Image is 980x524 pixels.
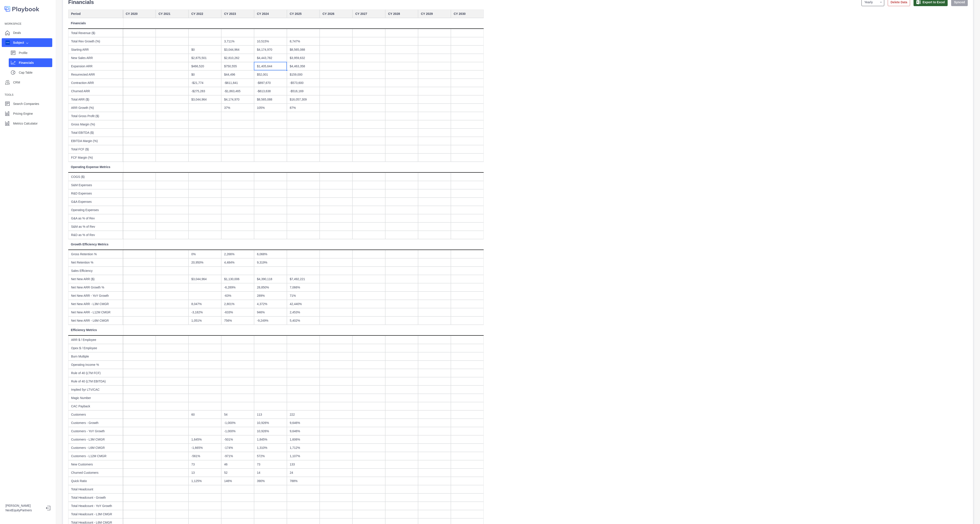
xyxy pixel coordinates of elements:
div: 20,950% [188,258,221,267]
div: 87% [287,104,320,112]
div: 2,453% [287,308,320,316]
div: Subject [5,40,24,45]
div: 5,402% [287,316,320,325]
img: company image [5,40,10,45]
div: 0% [188,250,221,258]
div: -174% [221,444,254,452]
div: Churned Customers [68,468,123,477]
div: Implied 5yr LTV/CAC [68,385,123,394]
div: Efficiency Metrics [68,325,123,336]
div: $3,959,632 [287,54,320,62]
div: S&M as % of Rev [68,222,123,231]
div: CY 2026 [320,10,352,18]
div: Expansion ARR [68,62,123,70]
div: 13 [188,468,221,477]
div: 1,606% [287,435,320,444]
div: ARR Growth (%) [68,104,123,112]
div: 105% [254,104,287,112]
div: Net New ARR - L12M CMGR [68,308,123,316]
div: Churned ARR [68,87,123,95]
div: G&A Expenses [68,198,123,206]
div: $16,057,309 [287,95,320,104]
div: $466,520 [188,62,221,70]
div: 9,646% [287,419,320,427]
div: ARR $ / Employee [68,336,123,344]
div: Operating Expenses [68,206,123,214]
div: Total Rev Growth (%) [68,37,123,45]
div: 52 [221,468,254,477]
div: $44,496 [221,70,254,79]
div: -633% [221,308,254,316]
div: $750,555 [221,62,254,70]
div: $4,463,358 [287,62,320,70]
div: $3,044,964 [188,95,221,104]
div: 4,372% [254,300,287,308]
div: CY 2020 [123,10,156,18]
div: -$613,638 [254,87,287,95]
p: Search Companies [13,102,39,106]
div: $1,130,006 [221,275,254,283]
div: 54 [221,410,254,419]
div: 289% [254,291,287,300]
div: $52,001 [254,70,287,79]
div: -$611,841 [221,79,254,87]
div: Total Headcount - Growth [68,493,123,502]
div: -$1,863,465 [221,87,254,95]
div: 10,926% [254,427,287,435]
div: $159,000 [287,70,320,79]
div: Sales Efficiency [68,267,123,275]
p: Deals [13,31,21,35]
div: 1,712% [287,444,320,452]
div: Rule of 40 (LTM EBITDA) [68,377,123,385]
div: -3,182% [188,308,221,316]
div: -561% [188,452,221,460]
div: 1,645% [188,435,221,444]
div: 73 [254,460,287,468]
div: Starting ARR [68,45,123,54]
div: CY 2025 [287,10,320,18]
div: 946% [254,308,287,316]
div: Burn Multiple [68,352,123,361]
div: Customers - Growth [68,419,123,427]
div: $4,174,970 [254,45,287,54]
div: $2,810,262 [221,54,254,62]
div: -9,249% [254,316,287,325]
div: Rule of 40 (LTM FCF) [68,369,123,377]
div: 71% [287,291,320,300]
div: Customers [68,410,123,419]
div: $3,044,964 [221,45,254,54]
div: CY 2030 [451,10,484,18]
div: Resurrected ARR [68,70,123,79]
div: G&A as % of Rev [68,214,123,222]
div: Total Headcount - YoY Growth [68,502,123,510]
p: NextEquityPartners [5,508,42,513]
p: Financials [19,61,52,65]
div: Net New ARR Growth % [68,283,123,291]
div: 8,747% [287,37,320,45]
div: Total FCF ($) [68,145,123,153]
div: COGS ($) [68,173,123,181]
div: Opex $ / Employee [68,344,123,352]
div: -$275,283 [188,87,221,95]
div: 1,845% [254,435,287,444]
div: Total Headcount [68,485,123,493]
div: 146% [221,477,254,485]
div: Operating Income % [68,361,123,369]
div: 1,051% [188,316,221,325]
div: Net New ARR - L3M CMGR [68,300,123,308]
p: Cap Table [19,70,52,75]
div: Contraction ARR [68,79,123,87]
div: Customers - L12M CMGR [68,452,123,460]
div: CY 2022 [188,10,221,18]
div: 6,068% [254,250,287,258]
div: 10,515% [254,37,287,45]
div: 1,107% [287,452,320,460]
div: 73 [188,460,221,468]
div: 1,125% [188,477,221,485]
div: $7,492,221 [287,275,320,283]
div: 9,319% [254,258,287,267]
div: -971% [221,452,254,460]
div: Total Gross Profit ($) [68,112,123,120]
div: Total ARR ($) [68,95,123,104]
div: Net New ARR - YoY Growth [68,291,123,300]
